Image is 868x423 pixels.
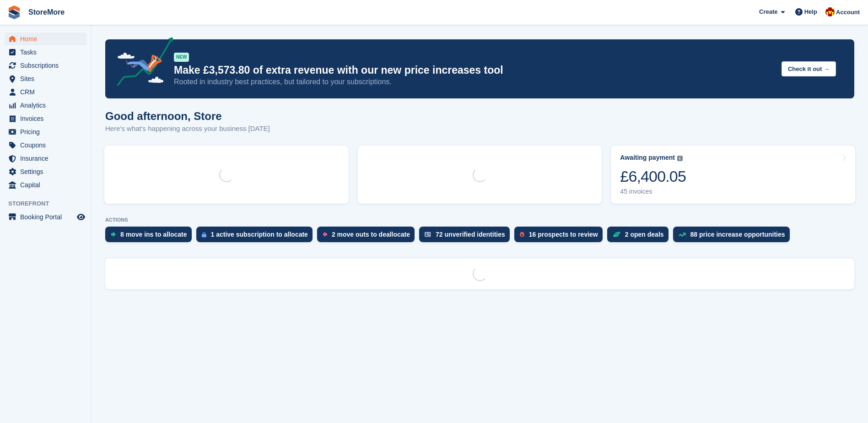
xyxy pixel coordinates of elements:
span: Help [804,7,817,16]
div: NEW [174,53,189,62]
a: 8 move ins to allocate [105,227,196,247]
div: 1 active subscription to allocate [211,231,308,238]
span: Invoices [20,112,75,125]
img: price_increase_opportunities-93ffe204e8149a01c8c9dc8f82e8f89637d9d84a8eef4429ea346261dce0b2c0.svg [679,233,686,237]
span: Booking Portal [20,211,75,223]
div: 8 move ins to allocate [120,231,187,238]
p: Make £3,573.80 of extra revenue with our new price increases tool [174,64,774,77]
a: menu [5,125,86,138]
a: menu [5,165,86,178]
img: prospect-51fa495bee0391a8d652442698ab0144808aea92771e9ea1ae160a38d050c398.svg [520,232,524,237]
img: active_subscription_to_allocate_icon-d502201f5373d7db506a760aba3b589e785aa758c864c3986d89f69b8ff3... [202,232,206,238]
a: menu [5,139,86,152]
img: deal-1b604bf984904fb50ccaf53a9ad4b4a5d6e5aea283cecdc64d6e3604feb123c2.svg [613,231,620,238]
button: Check it out → [782,61,836,76]
a: menu [5,72,86,85]
a: 2 open deals [607,227,673,247]
img: Store More Team [825,7,835,16]
span: Storefront [8,199,91,208]
a: menu [5,152,86,165]
div: 45 invoices [620,188,686,195]
img: price-adjustments-announcement-icon-8257ccfd72463d97f412b2fc003d46551f7dbcb40ab6d574587a9cd5c0d94... [109,37,173,89]
a: menu [5,33,86,45]
a: StoreMore [25,5,68,20]
a: menu [5,179,86,191]
span: Coupons [20,139,75,152]
span: Capital [20,179,75,191]
div: 2 open deals [625,231,664,238]
span: Subscriptions [20,59,75,72]
a: 88 price increase opportunities [673,227,794,247]
span: Settings [20,165,75,178]
div: 16 prospects to review [529,231,598,238]
a: 16 prospects to review [514,227,607,247]
a: Awaiting payment £6,400.05 45 invoices [611,146,855,204]
h1: Good afternoon, Store [105,110,270,122]
a: menu [5,211,86,223]
img: stora-icon-8386f47178a22dfd0bd8f6a31ec36ba5ce8667c1dd55bd0f319d3a0aa187defe.svg [7,5,21,19]
span: Account [836,8,860,17]
span: Create [759,7,777,16]
a: 1 active subscription to allocate [196,227,317,247]
div: 72 unverified identities [436,231,505,238]
span: Pricing [20,125,75,138]
span: Sites [20,72,75,85]
span: Tasks [20,46,75,59]
span: CRM [20,86,75,98]
a: Preview store [75,211,86,222]
img: verify_identity-adf6edd0f0f0b5bbfe63781bf79b02c33cf7c696d77639b501bdc392416b5a36.svg [425,232,431,237]
p: ACTIONS [105,217,854,223]
div: 88 price increase opportunities [690,231,785,238]
img: icon-info-grey-7440780725fd019a000dd9b08b2336e03edf1995a4989e88bcd33f0948082b44.svg [677,156,683,161]
div: £6,400.05 [620,167,686,186]
a: menu [5,86,86,98]
a: menu [5,112,86,125]
a: menu [5,46,86,59]
p: Here's what's happening across your business [DATE] [105,124,270,134]
div: Awaiting payment [620,154,675,162]
img: move_ins_to_allocate_icon-fdf77a2bb77ea45bf5b3d319d69a93e2d87916cf1d5bf7949dd705db3b84f3ca.svg [111,232,116,237]
a: menu [5,59,86,72]
a: menu [5,99,86,112]
span: Home [20,33,75,45]
div: 2 move outs to deallocate [332,231,410,238]
span: Analytics [20,99,75,112]
img: move_outs_to_deallocate_icon-f764333ba52eb49d3ac5e1228854f67142a1ed5810a6f6cc68b1a99e826820c5.svg [323,232,327,237]
a: 2 move outs to deallocate [317,227,419,247]
span: Insurance [20,152,75,165]
a: 72 unverified identities [419,227,514,247]
p: Rooted in industry best practices, but tailored to your subscriptions. [174,77,774,87]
